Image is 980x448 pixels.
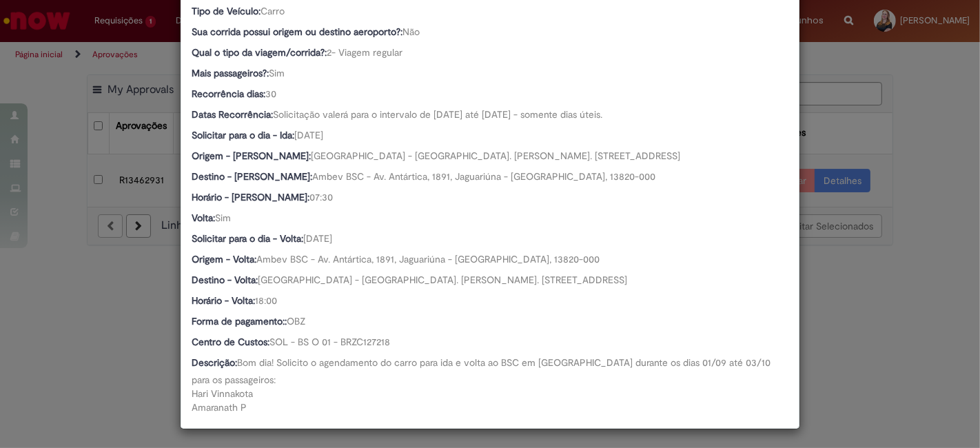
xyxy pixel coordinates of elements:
span: Ambev BSC - Av. Antártica, 1891, Jaguariúna - [GEOGRAPHIC_DATA], 13820-000 [256,253,600,265]
span: SOL - BS O 01 - BRZC127218 [269,336,390,348]
b: Origem - Volta: [192,253,256,265]
span: [GEOGRAPHIC_DATA] - [GEOGRAPHIC_DATA]. [PERSON_NAME]. [STREET_ADDRESS] [311,150,680,162]
b: Horário - [PERSON_NAME]: [192,191,309,203]
span: Solicitação valerá para o intervalo de [DATE] até [DATE] - somente dias úteis. [273,108,602,121]
span: 07:30 [309,191,333,203]
span: Ambev BSC - Av. Antártica, 1891, Jaguariúna - [GEOGRAPHIC_DATA], 13820-000 [312,170,655,183]
span: Sim [269,67,285,79]
span: Bom dia! Solicito o agendamento do carro para ida e volta ao BSC em [GEOGRAPHIC_DATA] durante os ... [192,356,773,414]
b: Volta: [192,212,215,224]
b: Destino - Volta: [192,274,258,286]
span: [GEOGRAPHIC_DATA] - [GEOGRAPHIC_DATA]. [PERSON_NAME]. [STREET_ADDRESS] [258,274,627,286]
b: Mais passageiros?: [192,67,269,79]
span: Sim [215,212,231,224]
b: Descrição: [192,356,237,369]
b: Origem - [PERSON_NAME]: [192,150,311,162]
b: Horário - Volta: [192,294,255,307]
span: [DATE] [294,129,323,141]
b: Datas Recorrência: [192,108,273,121]
b: Solicitar para o dia - Volta: [192,232,303,245]
span: [DATE] [303,232,332,245]
b: Solicitar para o dia - Ida: [192,129,294,141]
span: Carro [261,5,285,17]
span: 30 [265,88,276,100]
b: Forma de pagamento:: [192,315,287,327]
span: 18:00 [255,294,277,307]
span: Não [402,26,420,38]
b: Qual o tipo da viagem/corrida?: [192,46,327,59]
b: Centro de Custos: [192,336,269,348]
b: Destino - [PERSON_NAME]: [192,170,312,183]
span: 2- Viagem regular [327,46,402,59]
b: Sua corrida possui origem ou destino aeroporto?: [192,26,402,38]
b: Recorrência dias: [192,88,265,100]
span: OBZ [287,315,305,327]
b: Tipo de Veículo: [192,5,261,17]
